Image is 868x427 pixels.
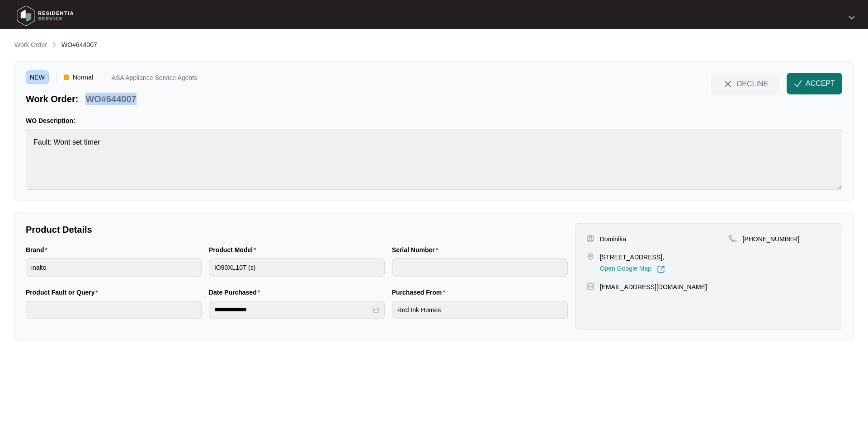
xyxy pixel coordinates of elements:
[26,301,202,319] input: Product Fault or Query
[600,282,707,291] p: [EMAIL_ADDRESS][DOMAIN_NAME]
[722,79,733,89] img: close-Icon
[26,245,51,254] label: Brand
[392,288,449,297] label: Purchased From
[26,223,568,236] p: Product Details
[742,235,799,244] p: [PHONE_NUMBER]
[794,80,802,88] img: check-Icon
[64,75,69,80] img: Vercel Logo
[14,2,77,29] img: residentia service logo
[26,93,78,105] p: Work Order:
[737,79,768,89] span: DECLINE
[61,41,97,48] span: WO#644007
[600,265,665,273] a: Open Google Map
[586,282,594,291] img: map-pin
[26,70,49,84] span: NEW
[600,253,665,262] p: [STREET_ADDRESS],
[657,265,665,273] img: Link-External
[209,288,264,297] label: Date Purchased
[26,116,842,125] p: WO Description:
[711,73,779,94] button: close-IconDECLINE
[392,245,442,254] label: Serial Number
[85,93,136,105] p: WO#644007
[26,129,842,190] textarea: Fault: Wont set timer
[392,258,568,277] input: Serial Number
[586,235,594,243] img: user-pin
[26,258,202,277] input: Brand
[69,70,97,84] span: Normal
[729,235,737,243] img: map-pin
[112,75,197,84] p: ASA Appliance Service Agents
[13,40,49,50] a: Work Order
[849,15,854,20] img: dropdown arrow
[586,253,594,261] img: map-pin
[787,73,842,94] button: check-IconACCEPT
[214,305,371,314] input: Date Purchased
[209,245,260,254] label: Product Model
[806,78,835,89] span: ACCEPT
[51,41,58,48] img: chevron-right
[26,288,102,297] label: Product Fault or Query
[14,40,47,49] p: Work Order
[600,235,626,244] p: Dominika
[209,258,385,277] input: Product Model
[392,301,568,319] input: Purchased From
